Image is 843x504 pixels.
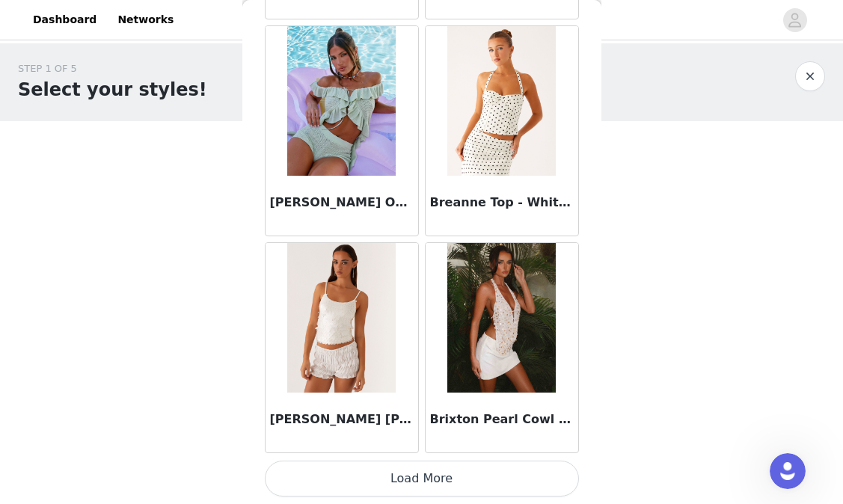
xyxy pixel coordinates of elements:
img: Bowen Off Shoulder Knit Top - Mint [287,26,396,176]
h3: [PERSON_NAME] [PERSON_NAME] Top - White [270,411,414,428]
h3: [PERSON_NAME] Off Shoulder Knit Top - Mint [270,194,414,212]
h1: Select your styles! [18,76,207,103]
a: Dashboard [24,3,105,37]
button: Load More [265,461,579,497]
h3: Brixton Pearl Cowl Neck Halter Top - Pearl [430,411,574,428]
h3: Breanne Top - White Polka Dot [430,194,574,212]
div: avatar [788,8,802,32]
iframe: Intercom live chat [770,453,806,489]
img: Britta Sequin Cami Top - White [287,243,396,393]
img: Brixton Pearl Cowl Neck Halter Top - Pearl [447,243,556,393]
a: Networks [108,3,183,37]
img: Breanne Top - White Polka Dot [447,26,556,176]
div: STEP 1 OF 5 [18,61,207,76]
